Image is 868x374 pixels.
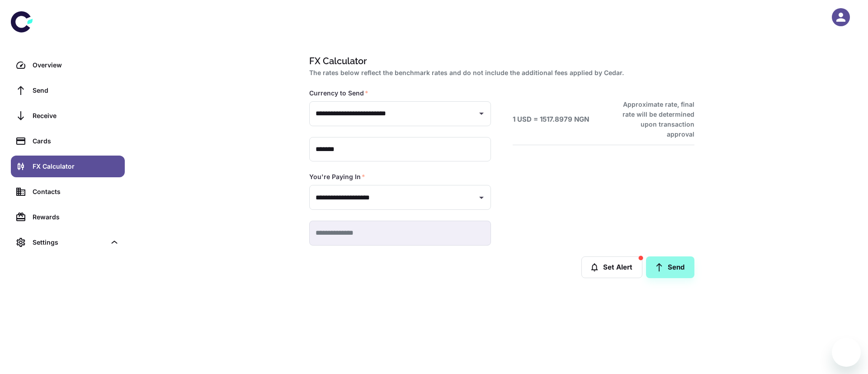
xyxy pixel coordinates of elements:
div: Cards [33,136,119,146]
a: Overview [11,54,125,76]
a: Receive [11,105,125,127]
a: Rewards [11,206,125,228]
button: Open [475,191,488,204]
div: Overview [33,60,119,70]
div: Receive [33,111,119,121]
div: Contacts [33,187,119,197]
div: Settings [33,237,106,247]
button: Open [475,107,488,120]
iframe: Button to launch messaging window [832,338,861,367]
h1: FX Calculator [309,54,691,68]
button: Set Alert [581,256,642,278]
label: Currency to Send [309,89,368,98]
a: Send [646,256,694,278]
a: Cards [11,130,125,152]
h6: Approximate rate, final rate will be determined upon transaction approval [613,99,694,139]
a: Contacts [11,181,125,203]
h6: 1 USD = 1517.8979 NGN [513,114,589,125]
div: Rewards [33,212,119,222]
label: You're Paying In [309,172,365,181]
div: FX Calculator [33,161,119,171]
a: Send [11,80,125,101]
div: Send [33,85,119,95]
div: Settings [11,232,125,253]
a: FX Calculator [11,156,125,177]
